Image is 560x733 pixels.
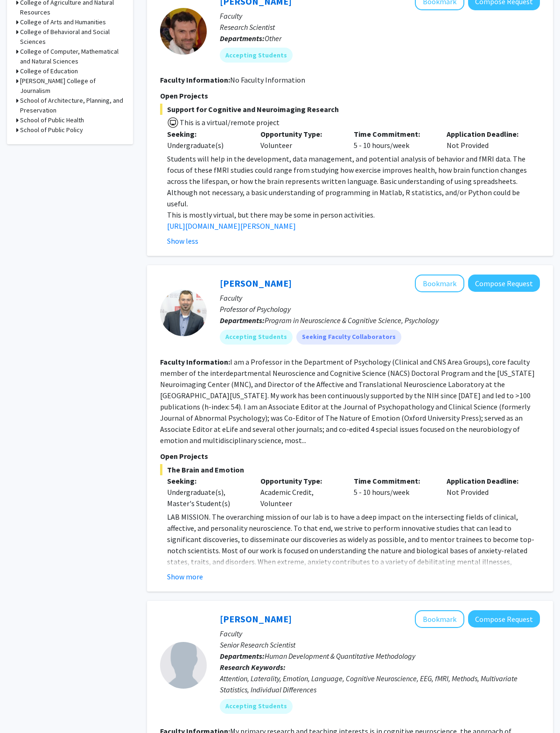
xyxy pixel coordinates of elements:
p: This is mostly virtual, but there may be some in person activities. [167,209,540,220]
button: Show more [167,571,203,582]
div: Academic Credit, Volunteer [253,475,347,509]
b: Departments: [220,651,265,661]
h3: School of Architecture, Planning, and Preservation [20,96,124,115]
p: Seeking: [167,128,246,140]
span: The Brain and Emotion [160,464,540,475]
b: Research Keywords: [220,663,286,672]
p: Research Scientist [220,21,540,33]
span: No Faculty Information [230,75,305,85]
h3: School of Public Policy [20,125,83,135]
p: Open Projects [160,451,540,462]
p: Application Deadline: [447,128,526,140]
div: 5 - 10 hours/week [347,475,440,509]
p: Open Projects [160,90,540,101]
p: Faculty [220,10,540,21]
mat-chip: Accepting Students [220,48,293,63]
b: Departments: [220,316,265,325]
h3: School of Public Health [20,115,84,125]
p: Opportunity Type: [260,475,340,486]
span: Students will help in the development, data management, and potential analysis of behavior and fM... [167,154,527,208]
span: Human Development & Quantitative Methodology [265,651,415,661]
a: [URL][DOMAIN_NAME][PERSON_NAME] [167,221,296,231]
button: Compose Request to Joseph Dien [468,610,540,627]
mat-chip: Accepting Students [220,699,293,714]
h3: College of Computer, Mathematical and Natural Sciences [20,47,124,66]
div: Not Provided [440,475,533,509]
h3: College of Behavioral and Social Sciences [20,27,124,47]
p: Faculty [220,628,540,639]
p: Application Deadline: [447,475,526,486]
b: Departments: [220,34,265,43]
span: This is a virtual/remote project [179,118,280,127]
button: Add Alexander Shackman to Bookmarks [415,275,464,292]
p: Time Commitment: [354,475,433,486]
mat-chip: Seeking Faculty Collaborators [296,330,401,345]
p: LAB MISSION. The overarching mission of our lab is to have a deep impact on the intersecting fiel... [167,511,540,691]
button: Compose Request to Alexander Shackman [468,275,540,292]
span: Other [265,34,281,43]
div: Undergraduate(s) [167,140,246,151]
a: [PERSON_NAME] [220,613,292,625]
p: Professor of Psychology [220,303,540,315]
div: Undergraduate(s), Master's Student(s) [167,486,246,509]
iframe: Chat [7,691,40,726]
a: [PERSON_NAME] [220,277,292,289]
p: Opportunity Type: [260,128,340,140]
fg-read-more: I am a Professor in the Department of Psychology (Clinical and CNS Area Groups), core faculty mem... [160,357,535,445]
h3: College of Arts and Humanities [20,17,106,27]
p: Faculty [220,292,540,303]
b: Faculty Information: [160,75,230,85]
div: Volunteer [253,128,347,151]
p: Seeking: [167,475,246,486]
div: Not Provided [440,128,533,151]
button: Show less [167,235,198,247]
b: Faculty Information: [160,357,230,366]
p: Time Commitment: [354,128,433,140]
span: Support for Cognitive and Neuroimaging Research [160,104,540,115]
mat-chip: Accepting Students [220,330,293,345]
h3: [PERSON_NAME] College of Journalism [20,76,124,96]
span: Program in Neuroscience & Cognitive Science, Psychology [265,316,439,325]
p: Senior Research Scientist [220,639,540,650]
div: 5 - 10 hours/week [347,128,440,151]
h3: College of Education [20,66,78,76]
button: Add Joseph Dien to Bookmarks [415,610,464,628]
div: Attention, Laterality, Emotion, Language, Cognitive Neuroscience, EEG, fMRI, Methods, Multivariat... [220,673,540,695]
